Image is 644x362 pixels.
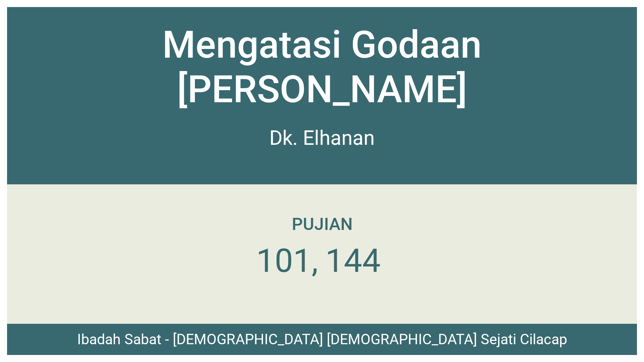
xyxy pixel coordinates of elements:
[325,242,381,280] li: 144
[77,331,567,348] div: Ibadah Sabat - [DEMOGRAPHIC_DATA] [DEMOGRAPHIC_DATA] Sejati Cilacap
[256,242,318,280] li: 101
[14,22,630,112] div: Mengatasi Godaan [PERSON_NAME]
[292,214,353,234] p: Pujian
[269,126,375,150] div: Dk. Elhanan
